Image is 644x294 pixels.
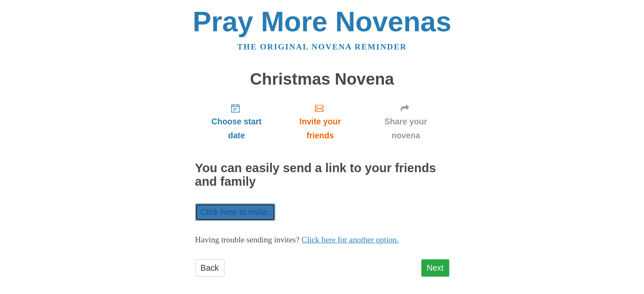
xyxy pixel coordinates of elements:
a: Click here for another option. [301,235,399,244]
a: Next [421,259,449,277]
h2: You can easily send a link to your friends and family [195,162,449,189]
a: Click here to invite. [195,203,276,221]
a: Share your novena [362,96,449,147]
span: Having trouble sending invites? [195,235,300,244]
h1: Christmas Novena [195,70,449,88]
span: Invite your friends [286,115,354,143]
a: Back [195,259,224,277]
span: Share your novena [371,115,441,143]
a: Choose start date [195,96,278,147]
a: Pray More Novenas [193,6,451,37]
a: Invite your friends [278,96,362,147]
a: The original novena reminder [237,42,407,51]
span: Choose start date [204,115,270,143]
